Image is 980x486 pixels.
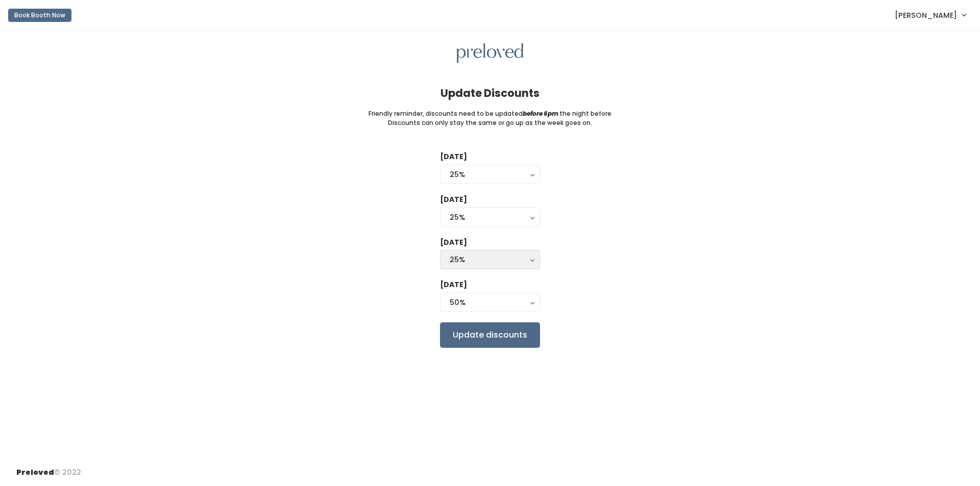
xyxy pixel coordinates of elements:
[440,279,467,290] label: [DATE]
[450,212,530,223] div: 25%
[8,4,71,27] a: Book Booth Now
[440,165,540,184] button: 25%
[440,322,540,348] input: Update discounts
[440,208,540,227] button: 25%
[450,169,530,180] div: 25%
[450,254,530,265] div: 25%
[440,293,540,312] button: 50%
[440,250,540,269] button: 25%
[369,109,611,118] small: Friendly reminder, discounts need to be updated the night before
[885,4,976,26] a: [PERSON_NAME]
[523,109,558,118] i: before 6pm
[457,43,523,63] img: preloved logo
[16,467,54,477] span: Preloved
[450,297,530,308] div: 50%
[895,10,957,21] span: [PERSON_NAME]
[440,87,540,99] h4: Update Discounts
[440,237,467,248] label: [DATE]
[440,194,467,205] label: [DATE]
[16,459,81,478] div: © 2022
[388,118,592,127] small: Discounts can only stay the same or go up as the week goes on.
[440,151,467,162] label: [DATE]
[8,9,71,22] button: Book Booth Now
